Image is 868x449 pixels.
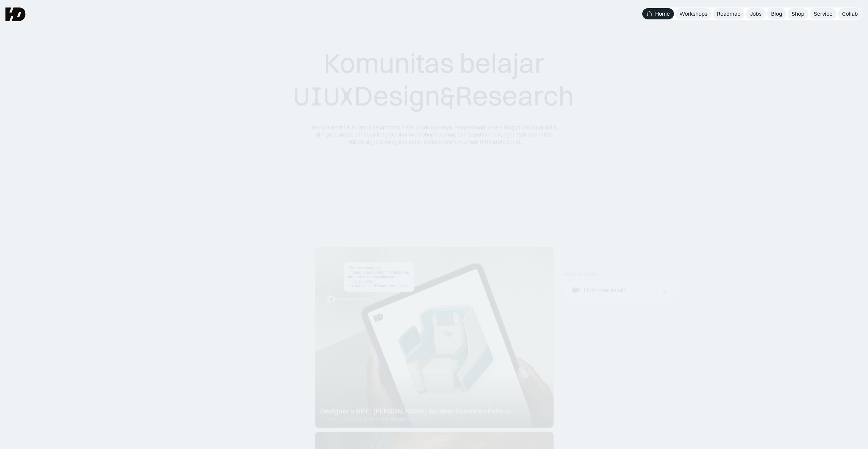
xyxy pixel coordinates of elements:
span: 50k+ [434,196,446,202]
span: & [440,80,455,113]
div: Lihat loker desain [584,287,627,294]
a: Jobs [746,8,766,19]
a: Designer x GPT : [PERSON_NAME] Gambar Konsisten Pake AITeknik prompting GPT untuk designers. [315,247,554,428]
a: Home [642,8,674,19]
a: Workshops [675,8,711,19]
div: Dipercaya oleh designers [397,196,471,203]
a: Service [810,8,837,19]
div: Collab [842,10,858,17]
div: Jobs [750,10,762,17]
div: Workshops [679,10,707,17]
span: UIUX [294,80,354,113]
div: WHO’S HIRING? [564,272,599,277]
div: Komunitas belajar Design Research [294,46,574,113]
a: Roadmap [713,8,745,19]
div: Blog [771,10,782,17]
div: Service [814,10,833,17]
a: Shop [788,8,808,19]
a: Collab [838,8,862,19]
div: Roadmap [717,10,740,17]
div: Shop [792,10,804,17]
a: Blog [767,8,786,19]
div: Bangun karir UIUX tanpa gelar formal? Yas disini mulainya. Pelajari teori desain hingga practical... [311,124,557,145]
div: Home [655,10,670,17]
